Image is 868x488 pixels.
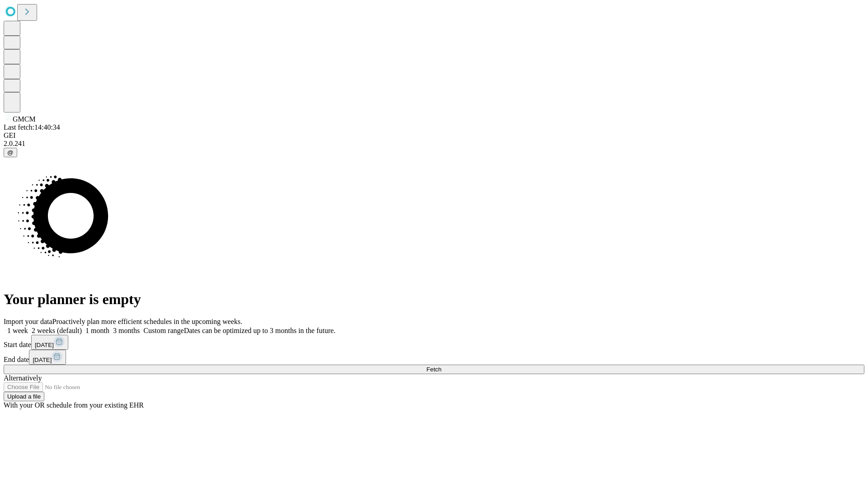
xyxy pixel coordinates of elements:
[113,327,140,334] span: 3 months
[85,327,109,334] span: 1 month
[426,366,441,373] span: Fetch
[4,148,17,157] button: @
[4,291,864,308] h1: Your planner is empty
[4,123,60,131] span: Last fetch: 14:40:34
[4,140,864,148] div: 2.0.241
[4,392,44,401] button: Upload a file
[4,365,864,374] button: Fetch
[7,149,14,156] span: @
[4,401,144,409] span: With your OR schedule from your existing EHR
[52,318,242,325] span: Proactively plan more efficient schedules in the upcoming weeks.
[4,318,52,325] span: Import your data
[32,327,82,334] span: 2 weeks (default)
[143,327,184,334] span: Custom range
[33,357,52,363] span: [DATE]
[29,350,66,365] button: [DATE]
[4,350,864,365] div: End date
[4,335,864,350] div: Start date
[7,327,28,334] span: 1 week
[4,131,864,140] div: GEI
[4,374,42,382] span: Alternatively
[13,115,36,123] span: GMCM
[31,335,68,350] button: [DATE]
[35,342,54,348] span: [DATE]
[184,327,335,334] span: Dates can be optimized up to 3 months in the future.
